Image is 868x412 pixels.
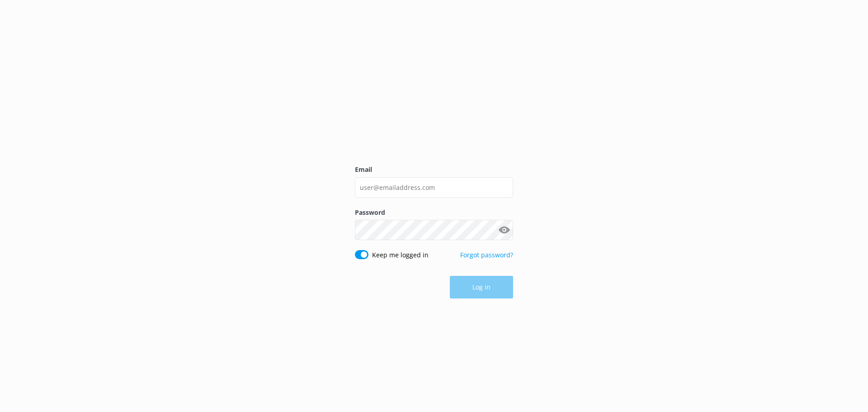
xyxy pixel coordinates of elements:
input: user@emailaddress.com [355,177,513,198]
label: Password [355,208,513,218]
a: Forgot password? [460,251,513,259]
label: Email [355,165,513,175]
button: Show password [495,221,513,239]
label: Keep me logged in [372,250,429,260]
